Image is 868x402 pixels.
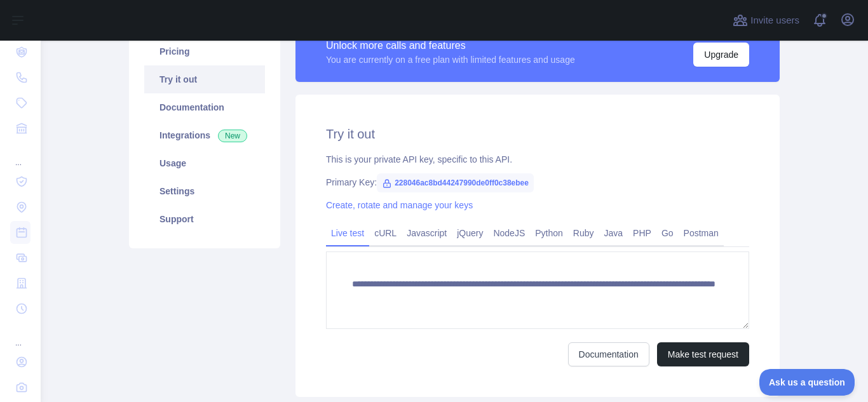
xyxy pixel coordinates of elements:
[144,149,265,177] a: Usage
[326,200,473,210] a: Create, rotate and manage your keys
[488,223,530,243] a: NodeJS
[10,323,31,348] div: ...
[759,369,855,396] iframe: Toggle Customer Support
[218,130,247,142] span: New
[679,223,724,243] a: Postman
[402,223,452,243] a: Javascript
[326,153,749,166] div: This is your private API key, specific to this API.
[377,173,534,192] span: 228046ac8bd44247990de0ff0c38ebee
[144,121,265,149] a: Integrations New
[144,177,265,205] a: Settings
[657,342,749,366] button: Make test request
[326,223,369,243] a: Live test
[530,223,568,243] a: Python
[693,43,749,67] button: Upgrade
[326,176,749,189] div: Primary Key:
[599,223,628,243] a: Java
[326,38,575,53] div: Unlock more calls and features
[144,205,265,233] a: Support
[656,223,679,243] a: Go
[144,65,265,93] a: Try it out
[369,223,402,243] a: cURL
[568,342,649,366] a: Documentation
[144,93,265,121] a: Documentation
[568,223,599,243] a: Ruby
[628,223,656,243] a: PHP
[326,53,575,66] div: You are currently on a free plan with limited features and usage
[10,142,31,168] div: ...
[452,223,488,243] a: jQuery
[730,10,802,30] button: Invite users
[144,37,265,65] a: Pricing
[750,13,799,28] span: Invite users
[326,125,749,143] h2: Try it out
